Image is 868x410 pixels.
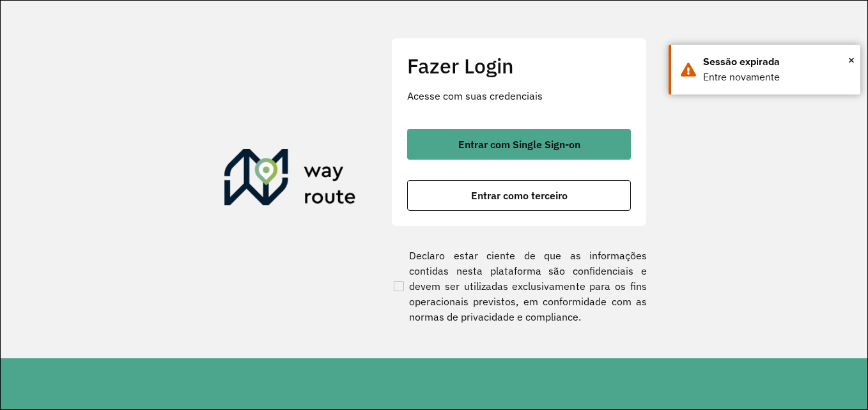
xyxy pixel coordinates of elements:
[848,50,855,70] button: Close
[407,129,631,160] button: button
[224,149,356,210] img: Roteirizador AmbevTech
[407,180,631,211] button: button
[407,54,631,78] h2: Fazer Login
[471,190,568,201] span: Entrar como terceiro
[458,139,580,149] span: Entrar com Single Sign-on
[391,248,647,324] label: Declaro estar ciente de que as informações contidas nesta plataforma são confidenciais e devem se...
[703,70,851,85] div: Entre novamente
[407,88,631,103] p: Acesse com suas credenciais
[703,54,851,70] div: Sessão expirada
[848,50,855,70] span: ×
